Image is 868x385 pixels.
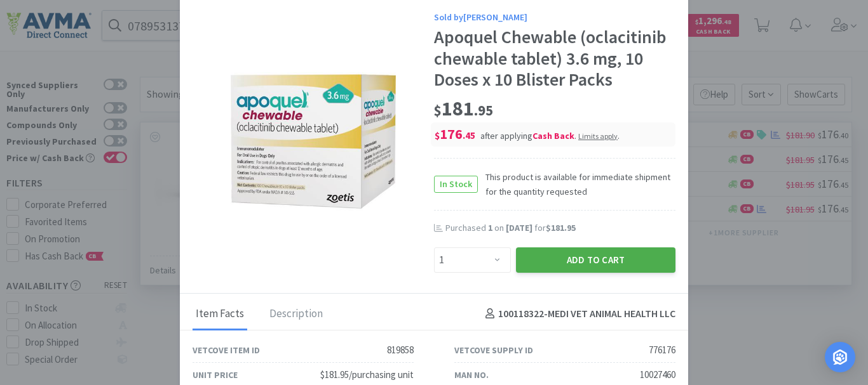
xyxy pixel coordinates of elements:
[266,299,326,330] div: Description
[463,129,475,141] span: . 45
[578,131,618,141] span: Limits apply
[478,170,675,199] span: This product is available for immediate shipment for the quantity requested
[434,101,442,119] span: $
[649,343,675,358] div: 776176
[435,129,440,141] span: $
[506,222,532,233] span: [DATE]
[231,59,396,224] img: e7821dc9b4ae4cf99796430191cf882a_776176.jpeg
[488,222,492,233] span: 1
[454,343,533,357] div: Vetcove Supply ID
[434,96,493,121] span: 181
[546,222,576,233] span: $181.95
[640,367,675,382] div: 10027460
[193,299,247,330] div: Item Facts
[578,130,620,141] div: .
[516,247,675,273] button: Add to Cart
[434,10,675,24] div: Sold by [PERSON_NAME]
[445,222,675,235] div: Purchased on for
[454,368,489,382] div: Man No.
[532,130,574,141] i: Cash Back
[387,343,414,358] div: 819858
[320,367,414,382] div: $181.95/purchasing unit
[480,306,675,322] h4: 100118322 - MEDI VET ANIMAL HEALTH LLC
[434,27,675,91] div: Apoquel Chewable (oclacitinib chewable tablet) 3.6 mg, 10 Doses x 10 Blister Packs
[480,130,620,141] span: after applying .
[435,176,477,192] span: In Stock
[193,368,238,382] div: Unit Price
[825,342,855,372] div: Open Intercom Messenger
[435,125,475,143] span: 176
[193,343,260,357] div: Vetcove Item ID
[474,101,493,119] span: . 95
